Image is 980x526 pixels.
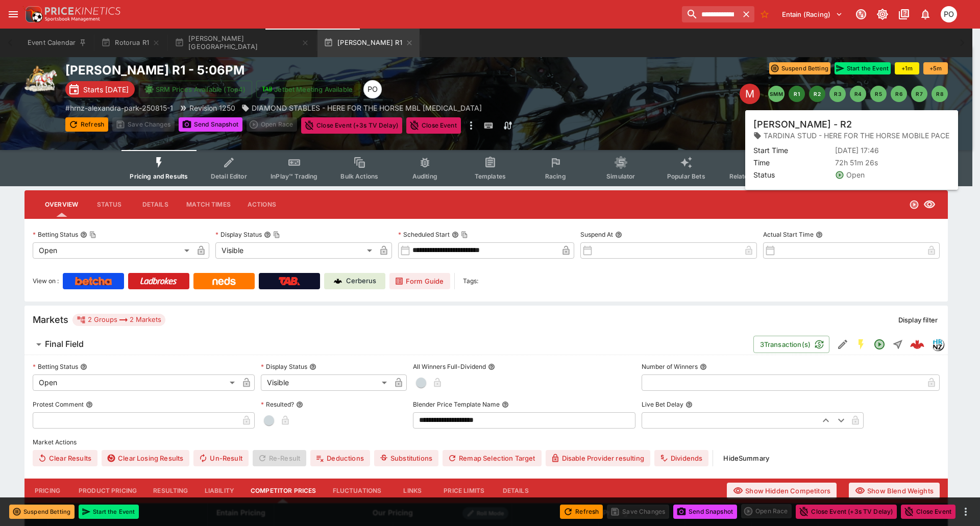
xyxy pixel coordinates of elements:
[215,230,262,239] p: Display Status
[79,505,139,519] button: Start the Event
[889,335,907,354] button: Straight
[938,3,960,26] button: Philip OConnor
[310,450,370,466] button: Deductions
[261,374,390,391] div: Visible
[916,5,935,23] button: Notifications
[301,117,402,134] button: Close Event (+3s TV Delay)
[261,362,307,371] p: Display Status
[850,86,866,102] button: R4
[102,450,189,466] button: Clear Losing Results
[870,335,889,354] button: Open
[911,86,927,102] button: R7
[334,277,342,285] img: Cerberus
[189,103,235,113] p: Revision 1250
[65,117,108,132] button: Refresh
[809,86,825,102] button: R2
[211,172,247,180] span: Detail Editor
[24,62,57,95] img: harness_racing.png
[895,62,919,74] button: +1m
[45,7,120,15] img: PriceKinetics
[475,172,506,180] span: Templates
[546,450,650,466] button: Disable Provider resulting
[406,117,461,134] button: Close Event
[398,230,450,239] p: Scheduled Start
[75,277,112,285] img: Betcha
[717,450,775,466] button: HideSummary
[83,84,129,95] p: Starts [DATE]
[932,338,944,350] div: hrnz
[834,335,852,354] button: Edit Detail
[412,172,437,180] span: Auditing
[461,231,468,238] button: Copy To Clipboard
[37,192,86,217] button: Overview
[273,231,280,238] button: Copy To Clipboard
[727,483,837,499] button: Show Hidden Competitors
[815,120,843,131] p: Overtype
[253,450,306,466] span: Re-Result
[682,6,738,22] input: search
[215,242,376,259] div: Visible
[4,5,22,23] button: open drawer
[340,172,378,180] span: Bulk Actions
[829,86,846,102] button: R3
[932,339,943,350] img: hrnz
[463,273,478,289] label: Tags:
[389,479,435,503] button: Links
[923,62,948,74] button: +5m
[33,314,68,325] h5: Markets
[33,400,84,409] p: Protest Comment
[168,29,315,57] button: [PERSON_NAME][GEOGRAPHIC_DATA]
[901,505,955,519] button: Close Event
[932,86,948,102] button: R8
[642,400,683,409] p: Live Bet Delay
[121,150,850,186] div: Event type filters
[239,192,285,217] button: Actions
[212,277,235,285] img: Neds
[849,483,940,499] button: Show Blend Weights
[193,450,248,466] button: Un-Result
[443,450,542,466] button: Remap Selection Target
[22,4,43,24] img: PriceKinetics Logo
[132,192,178,217] button: Details
[941,6,957,22] div: Philip OConnor
[798,118,948,134] div: Start From
[465,117,477,134] button: more
[33,273,59,289] label: View on :
[317,29,420,57] button: [PERSON_NAME] R1
[796,505,897,519] button: Close Event (+3s TV Delay)
[852,5,870,23] button: Connected to PK
[140,277,177,285] img: Ladbrokes
[789,86,805,102] button: R1
[960,506,972,518] button: more
[756,6,773,22] button: No Bookmarks
[729,172,774,180] span: Related Events
[740,84,760,104] div: Edit Meeting
[768,86,785,102] button: SMM
[763,230,814,239] p: Actual Start Time
[673,505,737,519] button: Send Snapshot
[33,450,97,466] button: Clear Results
[667,172,705,180] span: Popular Bets
[24,479,70,503] button: Pricing
[242,479,325,503] button: Competitor Prices
[852,335,870,354] button: SGM Enabled
[86,192,132,217] button: Status
[769,62,830,74] button: Suspend Betting
[545,172,566,180] span: Racing
[89,231,96,238] button: Copy To Clipboard
[279,277,300,285] img: TabNZ
[413,400,500,409] p: Blender Price Template Name
[911,120,943,131] p: Auto-Save
[835,62,891,74] button: Start the Event
[261,400,294,409] p: Resulted?
[256,81,359,98] button: Jetbet Meeting Available
[606,172,635,180] span: Simulator
[65,62,507,78] h2: Copy To Clipboard
[77,314,161,326] div: 2 Groups 2 Markets
[45,17,100,21] img: Sportsbook Management
[923,198,936,211] svg: Visible
[252,103,482,113] p: DIAMOND STABLES - HERE FOR THE HORSE MBL [MEDICAL_DATA]
[389,273,450,289] a: Form Guide
[33,435,940,450] label: Market Actions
